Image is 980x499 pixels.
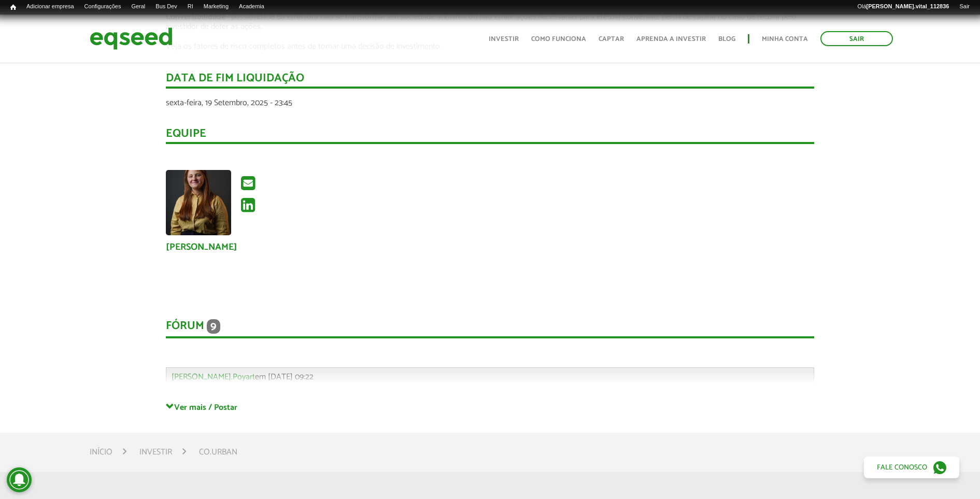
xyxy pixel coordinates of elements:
strong: [PERSON_NAME].vital_112836 [867,3,949,9]
a: Investir [139,448,172,457]
a: Como funciona [531,36,586,42]
a: Configurações [79,3,126,11]
span: em [DATE] 09:22 [172,370,314,384]
a: Ver mais / Postar [166,402,814,412]
a: Olá[PERSON_NAME].vital_112836 [852,3,954,11]
div: Equipe [166,128,814,144]
img: Foto de Daniela Freitas Ribeiro [166,170,231,235]
a: Adicionar empresa [21,3,79,11]
div: Data de fim liquidação [166,73,814,89]
a: Geral [126,3,150,11]
a: [PERSON_NAME] [166,243,237,252]
a: Aprenda a investir [636,36,706,42]
a: Início [5,3,21,12]
a: Sair [954,3,975,11]
a: Academia [234,3,269,11]
span: Início [10,4,16,11]
a: RI [182,3,198,11]
a: Sair [820,31,893,46]
a: Fale conosco [864,457,959,478]
img: EqSeed [90,25,173,52]
a: Captar [599,36,624,42]
a: Início [90,448,112,457]
span: sexta-feira, 19 Setembro, 2025 - 23:45 [166,96,292,110]
a: Minha conta [762,36,808,42]
a: Blog [718,36,735,42]
a: Investir [489,36,519,42]
li: Co.Urban [199,445,237,459]
a: Bus Dev [150,3,182,11]
a: Ver perfil do usuário. [166,170,231,235]
a: Marketing [198,3,234,11]
div: Fórum [166,319,814,338]
span: 9 [207,319,220,334]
